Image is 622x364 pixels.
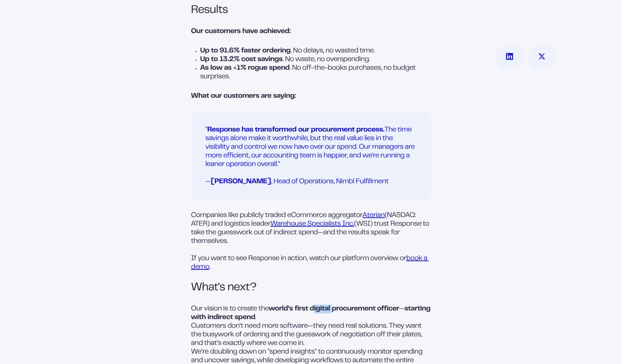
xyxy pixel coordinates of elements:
strong: world’s first digital procurement officer [269,306,399,312]
strong: [PERSON_NAME] [211,179,271,185]
p: Companies like publicly traded eCommerce aggregator (NASDAQ: ATER) and logistics leader (WSI) tru... [191,211,431,246]
a: Aterian [363,212,385,218]
p: . No delays, no wasted time. [200,47,431,55]
p: " The time savings alone make it worthwhile, but the real value lies in the visibility and contro... [206,126,417,186]
strong: Up to 91.6% faster ordering [200,48,290,54]
p: Customers don’t need more software—they need real solutions. They want the busywork of ordering a... [191,322,431,348]
p: . No waste, no overspending. [200,55,431,64]
strong: Up to 13.2% cost savings [200,56,282,63]
strong: What our customers are saying: [191,93,296,99]
p: . No off-the-books purchases, no budget surprises. [200,64,431,81]
h1: What's next? [191,282,431,294]
strong: Response has transformed our procurement process. [207,127,384,133]
strong: Our customers have achieved: [191,28,291,34]
strong: starting with indirect spend [191,306,432,321]
a: book a demo [191,255,429,270]
p: Our vision is to create the — . [191,305,431,322]
p: If you want to see Response in action, watch our platform overview or . [191,254,431,272]
h1: Results [191,5,431,17]
a: Warehouse Specialists Inc. [270,221,354,227]
strong: As low as <1% rogue spend [200,65,290,71]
